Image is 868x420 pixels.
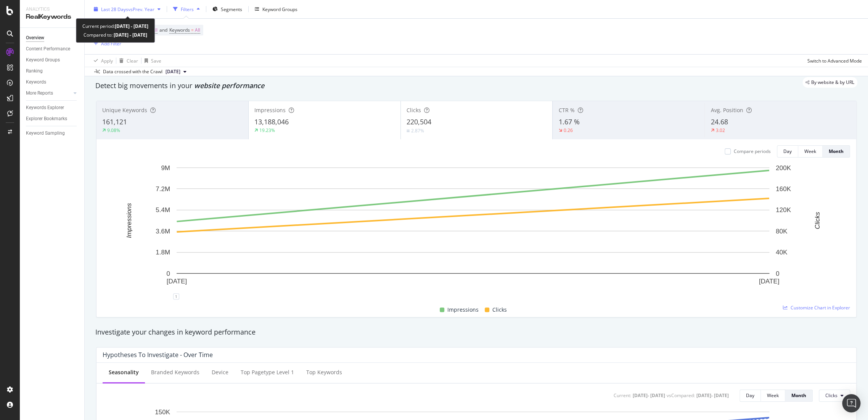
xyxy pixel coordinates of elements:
[26,45,79,53] a: Content Performance
[26,56,60,64] div: Keyword Groups
[156,206,170,214] text: 5.4M
[563,127,572,134] div: 0.26
[842,394,860,412] div: Open Intercom Messenger
[254,106,286,114] span: Impressions
[84,31,147,39] div: Compared to:
[209,3,245,15] button: Segments
[807,57,862,64] div: Switch to Advanced Mode
[407,106,421,114] span: Clicks
[26,129,79,137] a: Keyword Sampling
[262,6,297,12] div: Keyword Groups
[155,408,170,415] text: 150K
[633,392,665,399] div: [DATE] - [DATE]
[26,129,65,137] div: Keyword Sampling
[811,80,854,85] span: By website & by URL
[91,39,121,48] button: Add Filter
[802,77,857,88] div: legacy label
[167,270,170,277] text: 0
[26,89,71,97] a: More Reports
[739,389,761,402] button: Day
[102,106,147,114] span: Unique Keywords
[212,369,228,376] div: Device
[785,389,813,402] button: Month
[26,115,79,123] a: Explorer Bookmarks
[776,185,791,193] text: 160K
[306,369,342,376] div: Top Keywords
[26,34,79,42] a: Overview
[113,32,147,38] b: [DATE] - [DATE]
[783,148,792,154] div: Day
[492,305,507,314] span: Clicks
[103,351,213,359] div: Hypotheses to Investigate - Over Time
[804,55,862,67] button: Switch to Advanced Mode
[26,78,46,86] div: Keywords
[91,3,164,15] button: Last 28 DaysvsPrev. Year
[776,249,788,256] text: 40K
[558,106,574,114] span: CTR %
[804,148,816,154] div: Week
[776,270,779,277] text: 0
[156,249,170,256] text: 1.8M
[103,164,844,296] svg: A chart.
[710,117,728,126] span: 24.68
[407,130,410,132] img: Equal
[829,148,844,154] div: Month
[558,117,579,126] span: 1.67 %
[195,25,200,35] span: All
[734,148,771,154] div: Compare periods
[791,392,806,399] div: Month
[107,127,120,134] div: 9.08%
[167,277,187,285] text: [DATE]
[26,6,78,13] div: Analytics
[26,104,79,112] a: Keywords Explorer
[26,34,44,42] div: Overview
[761,389,785,402] button: Week
[101,6,128,12] span: Last 28 Days
[191,27,194,33] span: =
[26,67,43,75] div: Ranking
[125,203,133,238] text: Impressions
[696,392,729,399] div: [DATE] - [DATE]
[26,78,79,86] a: Keywords
[101,40,121,47] div: Add Filter
[759,277,780,285] text: [DATE]
[162,67,190,76] button: [DATE]
[128,6,154,12] span: vs Prev. Year
[814,212,821,229] text: Clicks
[109,369,139,376] div: Seasonality
[776,228,788,235] text: 80K
[26,104,64,112] div: Keywords Explorer
[746,392,754,399] div: Day
[169,27,190,33] span: Keywords
[159,27,167,33] span: and
[161,164,170,171] text: 9M
[783,304,850,311] a: Customize Chart in Explorer
[127,57,138,64] div: Clear
[407,117,431,126] span: 220,504
[170,3,203,15] button: Filters
[151,369,199,376] div: Branded Keywords
[667,392,695,399] div: vs Compared :
[819,389,850,402] button: Clicks
[791,304,850,311] span: Customize Chart in Explorer
[776,206,791,214] text: 120K
[254,117,289,126] span: 13,188,046
[101,57,113,64] div: Apply
[411,127,424,134] div: 2.87%
[259,127,275,134] div: 19.23%
[141,55,161,67] button: Save
[798,145,823,158] button: Week
[447,305,479,314] span: Impressions
[823,145,850,158] button: Month
[252,3,301,15] button: Keyword Groups
[221,6,242,12] span: Segments
[173,293,179,299] div: 1
[102,117,127,126] span: 161,121
[26,115,67,123] div: Explorer Bookmarks
[103,68,162,75] div: Data crossed with the Crawl
[26,89,53,97] div: More Reports
[91,55,113,67] button: Apply
[156,185,170,193] text: 7.2M
[166,68,180,75] span: 2025 Aug. 11th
